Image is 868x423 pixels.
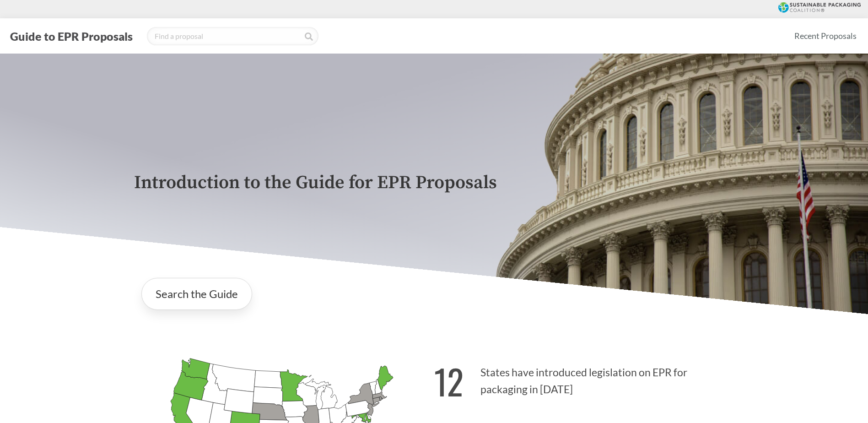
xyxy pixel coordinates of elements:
[790,26,861,46] a: Recent Proposals
[7,29,135,43] button: Guide to EPR Proposals
[434,356,464,407] strong: 12
[434,350,734,407] p: States have introduced legislation on EPR for packaging in [DATE]
[141,278,252,310] a: Search the Guide
[147,27,318,45] input: Find a proposal
[134,173,734,193] p: Introduction to the Guide for EPR Proposals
